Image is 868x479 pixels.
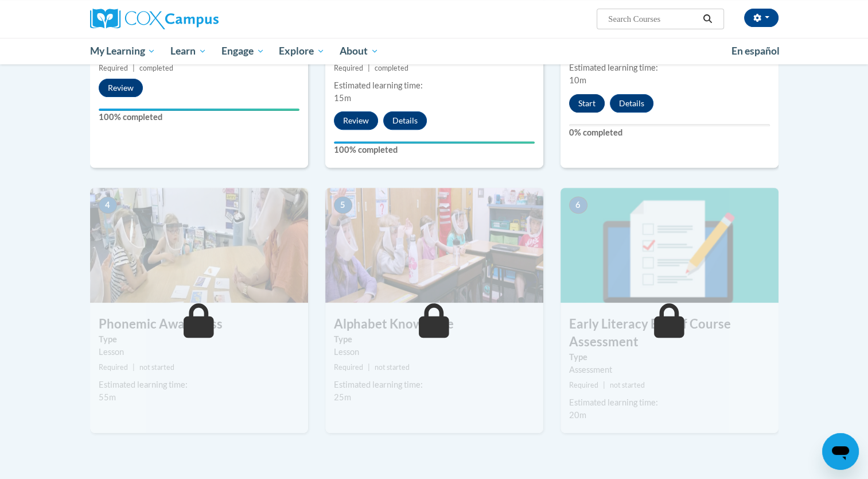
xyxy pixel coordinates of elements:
[99,392,116,402] span: 55m
[99,64,128,72] span: Required
[610,381,645,389] span: not started
[569,381,598,389] span: Required
[340,44,379,58] span: About
[99,378,299,391] div: Estimated learning time:
[214,38,272,64] a: Engage
[569,126,770,139] label: 0% completed
[724,39,787,63] a: En español
[569,94,605,113] button: Start
[271,38,332,64] a: Explore
[731,45,780,57] span: En español
[73,38,796,64] div: Main menu
[334,378,535,391] div: Estimated learning time:
[99,363,128,372] span: Required
[90,9,308,29] a: Cox Campus
[99,333,299,346] label: Type
[822,433,859,470] iframe: Button to launch messaging window
[334,141,535,144] div: Your progress
[325,315,543,333] h3: Alphabet Knowledge
[99,196,117,214] span: 4
[133,363,135,372] span: |
[99,346,299,358] div: Lesson
[334,111,378,130] button: Review
[90,188,308,303] img: Course Image
[375,64,408,72] span: completed
[221,44,264,58] span: Engage
[170,44,207,58] span: Learn
[699,12,716,26] button: Search
[334,64,363,72] span: Required
[569,351,770,364] label: Type
[325,188,543,303] img: Course Image
[560,315,779,351] h3: Early Literacy End of Course Assessment
[744,9,779,27] button: Account Settings
[279,44,325,58] span: Explore
[569,196,587,214] span: 6
[90,9,219,29] img: Cox Campus
[375,363,410,372] span: not started
[332,38,386,64] a: About
[334,346,535,358] div: Lesson
[569,410,586,420] span: 20m
[569,75,586,85] span: 10m
[569,364,770,376] div: Assessment
[368,363,370,372] span: |
[334,333,535,346] label: Type
[334,392,351,402] span: 25m
[560,188,779,303] img: Course Image
[99,109,299,111] div: Your progress
[368,64,370,72] span: |
[89,44,155,58] span: My Learning
[607,12,699,26] input: Search Courses
[99,79,143,97] button: Review
[569,61,770,74] div: Estimated learning time:
[610,94,653,113] button: Details
[334,196,352,214] span: 5
[569,396,770,409] div: Estimated learning time:
[163,38,214,64] a: Learn
[139,64,173,72] span: completed
[334,93,351,103] span: 15m
[83,38,164,64] a: My Learning
[603,381,605,389] span: |
[99,111,299,123] label: 100% completed
[334,79,535,92] div: Estimated learning time:
[383,111,427,130] button: Details
[334,144,535,156] label: 100% completed
[139,363,174,372] span: not started
[334,363,363,372] span: Required
[133,64,135,72] span: |
[90,315,308,333] h3: Phonemic Awareness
